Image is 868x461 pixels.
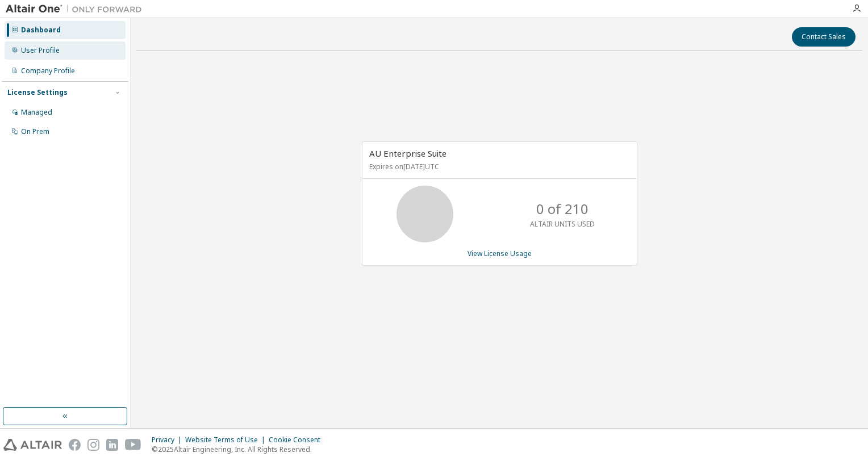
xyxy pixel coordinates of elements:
[369,148,446,159] span: AU Enterprise Suite
[6,3,148,15] img: Altair One
[87,439,99,451] img: instagram.svg
[106,439,118,451] img: linkedin.svg
[7,88,68,97] div: License Settings
[21,66,75,76] div: Company Profile
[21,46,60,55] div: User Profile
[152,445,327,454] p: © 2025 Altair Engineering, Inc. All Rights Reserved.
[269,435,327,445] div: Cookie Consent
[21,26,61,35] div: Dashboard
[536,199,589,219] p: 0 of 210
[468,249,532,258] a: View License Usage
[21,108,52,117] div: Managed
[3,439,62,451] img: altair_logo.svg
[152,435,185,445] div: Privacy
[69,439,81,451] img: facebook.svg
[21,127,49,136] div: On Prem
[792,27,856,47] button: Contact Sales
[369,162,627,171] p: Expires on [DATE] UTC
[125,439,141,451] img: youtube.svg
[185,435,269,445] div: Website Terms of Use
[530,219,595,229] p: ALTAIR UNITS USED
